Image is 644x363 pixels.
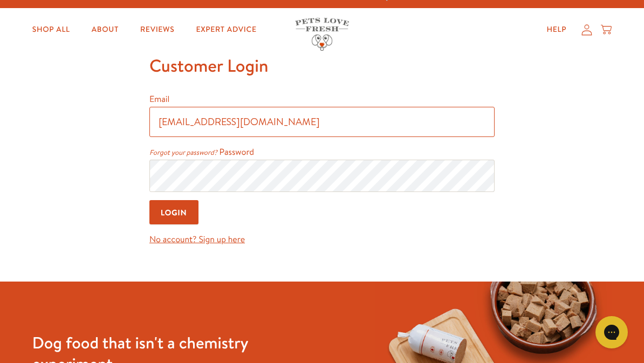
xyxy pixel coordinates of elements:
img: Pets Love Fresh [295,18,349,51]
iframe: Gorgias live chat messenger [590,312,633,352]
label: Password [220,146,255,158]
a: Help [538,19,576,40]
a: Expert Advice [187,19,265,40]
a: Reviews [132,19,183,40]
h1: Customer Login [149,51,495,80]
label: Email [149,93,169,105]
a: No account? Sign up here [149,234,245,245]
input: Login [149,200,198,224]
a: Forgot your password? [149,148,217,157]
a: Shop All [24,19,79,40]
a: About [83,19,127,40]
